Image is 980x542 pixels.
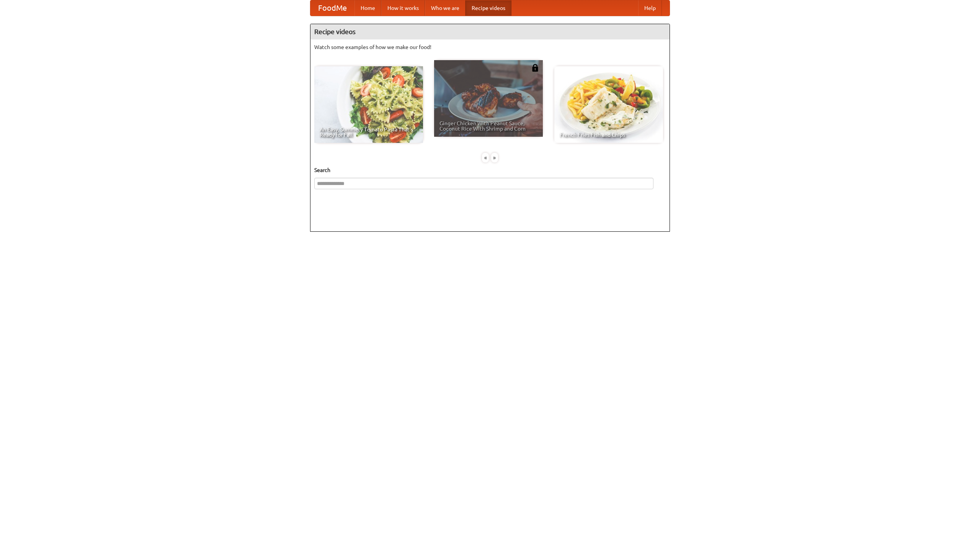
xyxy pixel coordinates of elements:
[314,66,423,143] a: An Easy, Summery Tomato Pasta That's Ready for Fall
[560,132,658,138] span: French Fries Fish and Chips
[425,0,465,16] a: Who we are
[320,127,418,138] span: An Easy, Summery Tomato Pasta That's Ready for Fall
[638,0,662,16] a: Help
[482,153,489,162] div: «
[310,24,670,39] h4: Recipe videos
[354,0,381,16] a: Home
[314,166,666,174] h5: Search
[381,0,425,16] a: How it works
[491,153,498,162] div: »
[554,66,663,143] a: French Fries Fish and Chips
[310,0,354,16] a: FoodMe
[531,64,539,72] img: 483408.png
[465,0,511,16] a: Recipe videos
[314,43,666,51] p: Watch some examples of how we make our food!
